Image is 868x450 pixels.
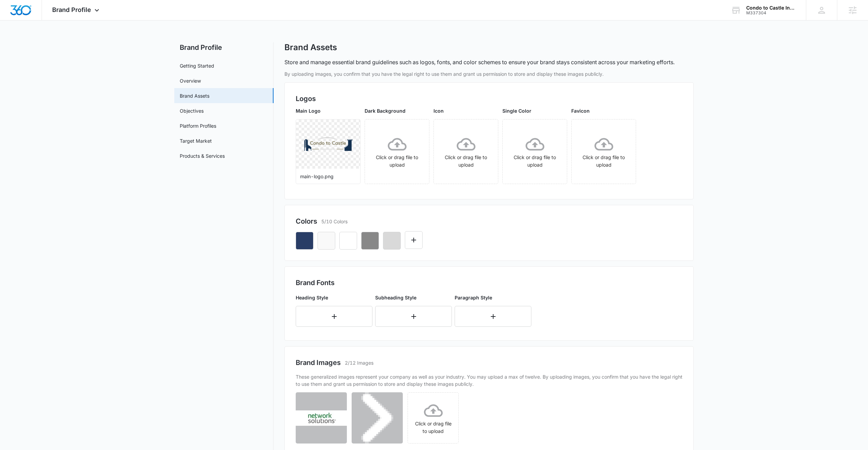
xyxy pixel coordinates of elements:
[572,135,636,169] div: Click or drag file to upload
[296,107,361,114] p: Main Logo
[180,92,209,99] a: Brand Assets
[180,62,214,69] a: Getting Started
[296,94,682,104] h2: Logos
[284,58,675,66] p: Store and manage essential brand guidelines such as logos, fonts, and color schemes to ensure you...
[180,137,212,144] a: Target Market
[405,231,423,249] button: Edit Color
[365,119,429,184] span: Click or drag file to upload
[321,218,348,225] p: 5/10 Colors
[296,357,341,368] h2: Brand Images
[345,359,373,366] p: 2/12 Images
[408,393,458,443] span: Click or drag file to upload
[572,119,636,184] span: Click or drag file to upload
[746,11,796,15] div: account id
[503,135,567,169] div: Click or drag file to upload
[284,70,694,78] p: By uploading images, you confirm that you have the legal right to use them and grant us permissio...
[52,6,91,13] span: Brand Profile
[365,135,429,169] div: Click or drag file to upload
[180,77,201,84] a: Overview
[180,107,204,114] a: Objectives
[180,122,216,129] a: Platform Profiles
[296,294,372,301] p: Heading Style
[746,5,796,11] div: account name
[434,119,498,184] span: Click or drag file to upload
[365,107,429,114] p: Dark Background
[433,107,498,114] p: Icon
[296,278,682,288] h2: Brand Fonts
[434,135,498,169] div: Click or drag file to upload
[296,216,317,226] h2: Colors
[502,107,567,114] p: Single Color
[304,137,352,151] img: User uploaded logo
[180,152,225,159] a: Products & Services
[408,401,458,435] div: Click or drag file to upload
[375,294,452,301] p: Subheading Style
[300,173,356,180] p: main-logo.png
[296,373,682,388] p: These generalized images represent your company as well as your industry. You may upload a max of...
[571,107,636,114] p: Favicon
[361,392,393,444] img: User uploaded image
[455,294,531,301] p: Paragraph Style
[284,42,337,53] h1: Brand Assets
[174,42,274,53] h2: Brand Profile
[503,119,567,184] span: Click or drag file to upload
[296,410,347,426] img: User uploaded image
